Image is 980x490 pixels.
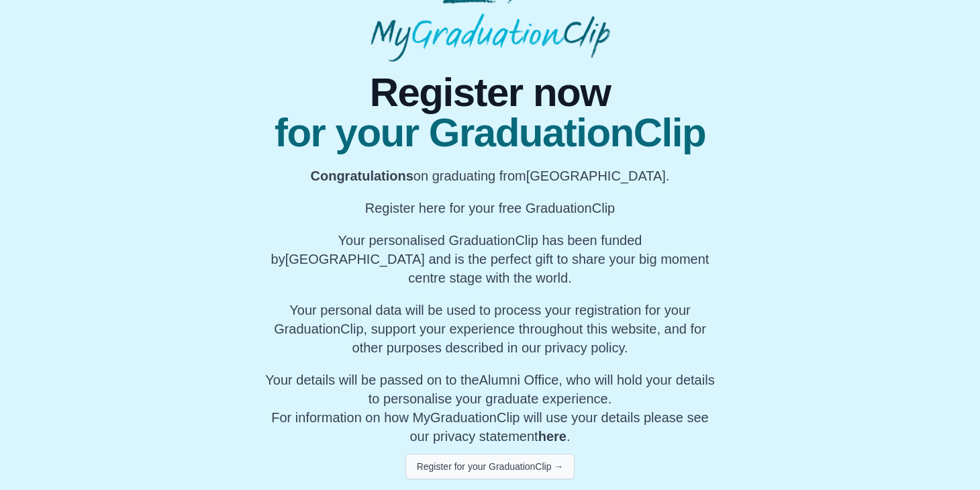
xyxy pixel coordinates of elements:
[261,113,719,153] span: for your GraduationClip
[261,231,719,287] p: Your personalised GraduationClip has been funded by [GEOGRAPHIC_DATA] and is the perfect gift to ...
[265,373,714,406] span: Your details will be passed on to the , who will hold your details to personalise your graduate e...
[479,373,559,387] span: Alumni Office
[538,429,567,444] a: here
[261,72,719,113] span: Register now
[311,168,413,183] b: Congratulations
[405,454,575,479] button: Register for your GraduationClip →
[261,166,719,185] p: on graduating from [GEOGRAPHIC_DATA].
[261,199,719,217] p: Register here for your free GraduationClip
[265,373,714,444] span: For information on how MyGraduationClip will use your details please see our privacy statement .
[261,301,719,357] p: Your personal data will be used to process your registration for your GraduationClip, support you...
